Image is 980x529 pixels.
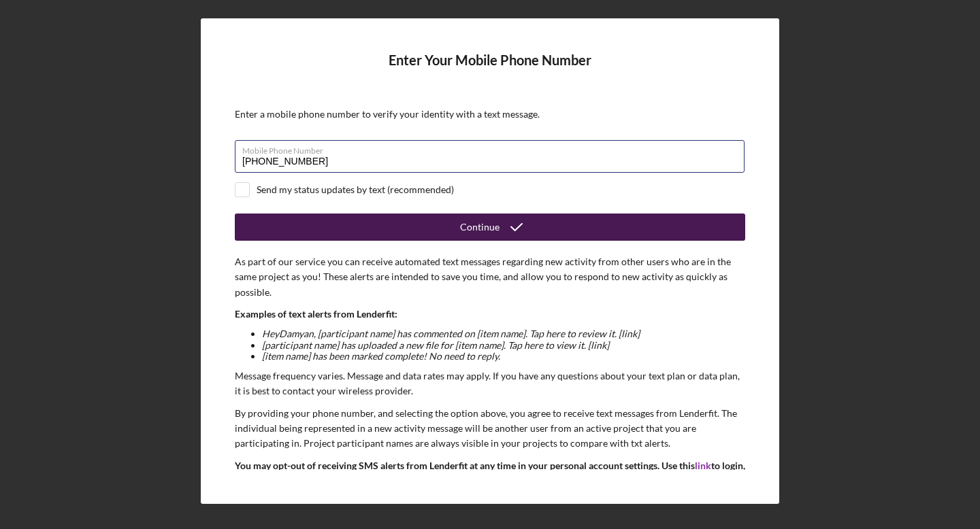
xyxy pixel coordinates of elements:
[257,184,454,195] div: Send my status updates by text (recommended)
[235,369,745,399] p: Message frequency varies. Message and data rates may apply. If you have any questions about your ...
[235,307,745,322] p: Examples of text alerts from Lenderfit:
[262,328,745,339] li: Hey Damyan , [participant name] has commented on [item name]. Tap here to review it. [link]
[262,340,745,351] li: [participant name] has uploaded a new file for [item name]. Tap here to view it. [link]
[235,52,745,88] h4: Enter Your Mobile Phone Number
[235,458,745,519] p: You may opt-out of receiving SMS alerts from Lenderfit at any time in your personal account setti...
[695,460,711,471] a: link
[235,254,745,300] p: As part of our service you can receive automated text messages regarding new activity from other ...
[235,109,745,120] div: Enter a mobile phone number to verify your identity with a text message.
[242,141,745,156] label: Mobile Phone Number
[460,214,500,241] div: Continue
[262,351,745,362] li: [item name] has been marked complete! No need to reply.
[235,406,745,451] p: By providing your phone number, and selecting the option above, you agree to receive text message...
[235,214,745,241] button: Continue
